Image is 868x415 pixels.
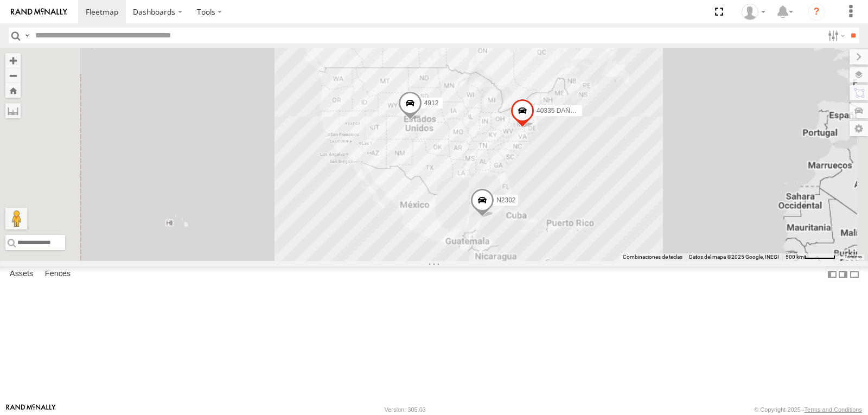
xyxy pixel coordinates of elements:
[537,106,584,114] span: 40335 DAÑADO
[385,406,426,413] div: Version: 305.03
[5,208,27,229] button: Arrastra al hombrecito al mapa para abrir Street View
[786,254,804,260] span: 500 km
[845,255,862,259] a: Términos
[6,404,56,415] a: Visit our Website
[623,253,682,261] button: Combinaciones de teclas
[5,68,21,83] button: Zoom out
[689,254,779,260] span: Datos del mapa ©2025 Google, INEGI
[5,103,21,118] label: Measure
[5,53,21,68] button: Zoom in
[4,267,39,282] label: Assets
[838,266,848,282] label: Dock Summary Table to the Right
[782,253,839,261] button: Escala del mapa: 500 km por 54 píxeles
[424,99,439,107] span: 4912
[11,8,67,16] img: rand-logo.svg
[738,4,769,20] div: Miguel Cantu
[849,266,860,282] label: Hide Summary Table
[827,266,838,282] label: Dock Summary Table to the Left
[5,83,21,98] button: Zoom Home
[808,3,825,21] i: ?
[805,406,862,413] a: Terms and Conditions
[23,28,31,43] label: Search Query
[850,121,868,136] label: Map Settings
[40,267,76,282] label: Fences
[824,28,847,43] label: Search Filter Options
[754,406,862,413] div: © Copyright 2025 -
[496,196,515,204] span: N2302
